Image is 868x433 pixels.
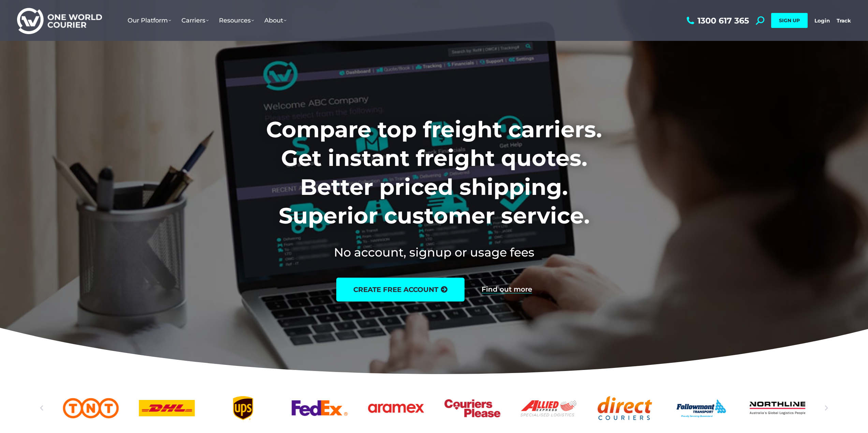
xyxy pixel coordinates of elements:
[444,396,500,420] a: Couriers Please logo
[63,396,119,420] div: 2 / 25
[368,396,424,420] a: Aramex_logo
[685,16,749,25] a: 1300 617 365
[750,396,806,420] div: 11 / 25
[482,286,532,293] a: Find out more
[368,396,424,420] div: 6 / 25
[128,17,171,24] span: Our Platform
[673,396,729,420] a: Followmont transoirt web logo
[122,10,176,31] a: Our Platform
[215,396,271,420] div: 4 / 25
[221,115,647,230] h1: Compare top freight carriers. Get instant freight quotes. Better priced shipping. Superior custom...
[779,17,800,24] span: SIGN UP
[520,396,576,420] a: Allied Express logo
[139,396,195,420] div: 3 / 25
[139,396,195,420] a: DHl logo
[444,396,500,420] div: 7 / 25
[63,396,806,420] div: Slides
[214,10,259,31] a: Resources
[259,10,292,31] a: About
[63,396,119,420] a: TNT logo Australian freight company
[292,396,348,420] div: 5 / 25
[17,7,102,34] img: One World Courier
[221,244,647,261] h2: No account, signup or usage fees
[597,396,653,420] div: 9 / 25
[215,396,271,420] a: UPS logo
[181,17,209,24] span: Carriers
[219,17,254,24] span: Resources
[520,396,576,420] div: 8 / 25
[292,396,348,420] a: FedEx logo
[176,10,214,31] a: Carriers
[771,13,808,28] a: SIGN UP
[673,396,729,420] div: 10 / 25
[837,17,851,24] a: Track
[264,17,286,24] span: About
[814,17,830,24] a: Login
[750,396,806,420] a: Northline logo
[336,278,465,301] a: create free account
[597,396,653,420] a: Direct Couriers logo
